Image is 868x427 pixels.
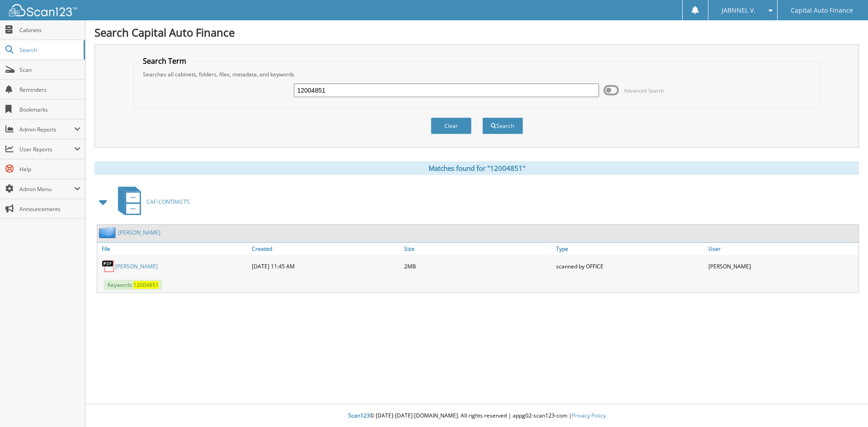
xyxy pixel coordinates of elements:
button: Clear [431,117,472,134]
a: Privacy Policy [572,412,606,419]
button: Search [482,117,523,134]
legend: Search Term [138,56,191,66]
span: Cabinets [19,26,80,34]
h1: Search Capital Auto Finance [94,25,859,40]
span: CAF-CONTRACTS [146,198,190,206]
a: Created [250,243,402,255]
span: JABNNEL V. [722,8,755,13]
span: User Reports [19,145,74,153]
span: Reminders [19,86,80,94]
span: Advanced Search [624,87,664,94]
iframe: Chat Widget [823,384,868,427]
a: [PERSON_NAME] [115,263,158,270]
span: Scan123 [348,412,370,419]
a: Size [402,243,554,255]
a: File [97,243,250,255]
span: Keywords: [104,280,162,290]
span: Admin Reports [19,126,74,133]
div: © [DATE]-[DATE] [DOMAIN_NAME]. All rights reserved | appg02-scan123-com | [85,405,868,427]
span: Bookmarks [19,106,80,113]
div: Matches found for "12004851" [94,161,859,175]
img: scan123-logo-white.svg [9,4,77,16]
div: Searches all cabinets, folders, files, metadata, and keywords [138,70,816,78]
span: Capital Auto Finance [791,8,853,13]
span: Announcements [19,205,80,213]
a: Type [554,243,706,255]
a: CAF-CONTRACTS [113,184,190,220]
div: [PERSON_NAME] [706,257,859,275]
span: Scan [19,66,80,74]
div: 2MB [402,257,554,275]
span: Help [19,165,80,173]
a: User [706,243,859,255]
a: [PERSON_NAME] [118,229,160,236]
div: scanned by OFFICE [554,257,706,275]
span: 12004851 [133,281,159,289]
span: Search [19,46,79,54]
img: PDF.png [102,259,115,273]
span: Admin Menu [19,185,74,193]
img: folder2.png [99,227,118,238]
div: [DATE] 11:45 AM [250,257,402,275]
